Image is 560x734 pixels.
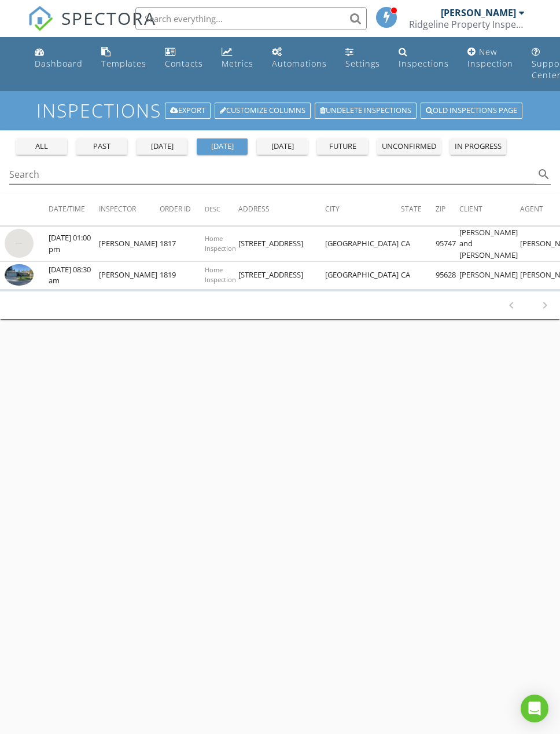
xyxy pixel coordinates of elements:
a: Customize Columns [215,103,311,119]
div: [DATE] [261,141,303,152]
h1: Inspections [36,100,524,120]
input: Search [9,165,535,184]
a: Contacts [160,42,208,75]
a: Undelete inspections [315,103,417,119]
span: Home Inspection [205,234,236,253]
span: Inspector [99,204,136,214]
button: in progress [450,138,506,155]
span: Home Inspection [205,265,236,284]
div: [PERSON_NAME] [441,7,516,19]
div: past [81,141,123,152]
button: past [76,138,127,155]
td: [PERSON_NAME] [459,261,520,289]
div: [DATE] [201,141,243,152]
td: [STREET_ADDRESS] [238,227,325,262]
img: The Best Home Inspection Software - Spectora [28,6,53,31]
div: Open Intercom Messenger [521,695,548,722]
span: Desc [205,205,220,213]
button: all [16,138,67,155]
th: Desc: Not sorted. [205,193,238,226]
span: SPECTORA [61,6,156,30]
th: City: Not sorted. [325,193,401,226]
button: unconfirmed [377,138,441,155]
a: Export [165,103,211,119]
th: Zip: Not sorted. [436,193,459,226]
span: Client [459,204,482,214]
span: State [401,204,422,214]
td: 1817 [160,227,205,262]
button: [DATE] [137,138,187,155]
span: Agent [520,204,543,214]
td: CA [401,261,436,289]
th: Order ID: Not sorted. [160,193,205,226]
th: State: Not sorted. [401,193,436,226]
th: Inspector: Not sorted. [99,193,160,226]
a: New Inspection [463,42,518,75]
a: Dashboard [30,42,87,75]
div: Inspections [399,58,449,69]
button: [DATE] [197,138,248,155]
div: unconfirmed [382,141,436,152]
button: [DATE] [257,138,308,155]
td: [GEOGRAPHIC_DATA] [325,261,401,289]
img: 9358865%2Fcover_photos%2Fy8FpA4HJi0urWkQ3pgJP%2Fsmall.jpg [5,264,34,286]
a: Automations (Basic) [267,42,331,75]
td: [DATE] 08:30 am [49,261,99,289]
div: [DATE] [141,141,183,152]
div: Contacts [165,58,203,69]
button: future [317,138,368,155]
div: Metrics [222,58,253,69]
td: [PERSON_NAME] [99,227,160,262]
span: City [325,204,340,214]
input: Search everything... [135,7,367,30]
a: Settings [341,42,385,75]
div: Ridgeline Property Inspection [409,19,525,30]
td: [PERSON_NAME] [99,261,160,289]
td: [STREET_ADDRESS] [238,261,325,289]
span: Order ID [160,204,191,214]
a: SPECTORA [28,16,156,40]
td: 95747 [436,227,459,262]
div: New Inspection [467,46,513,69]
td: 95628 [436,261,459,289]
div: Templates [101,58,146,69]
img: streetview [5,229,34,258]
a: Templates [97,42,151,75]
td: CA [401,227,436,262]
div: future [322,141,363,152]
th: Client: Not sorted. [459,193,520,226]
div: in progress [455,141,502,152]
a: Inspections [394,42,454,75]
div: all [21,141,62,152]
a: Old inspections page [421,103,522,119]
span: Date/Time [49,204,85,214]
td: [PERSON_NAME] and [PERSON_NAME] [459,227,520,262]
div: Automations [272,58,327,69]
td: 1819 [160,261,205,289]
i: search [537,167,551,181]
span: Address [238,204,270,214]
td: [GEOGRAPHIC_DATA] [325,227,401,262]
div: Settings [345,58,380,69]
span: Zip [436,204,445,214]
td: [DATE] 01:00 pm [49,227,99,262]
th: Address: Not sorted. [238,193,325,226]
th: Date/Time: Not sorted. [49,193,99,226]
a: Metrics [217,42,258,75]
div: Dashboard [35,58,83,69]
